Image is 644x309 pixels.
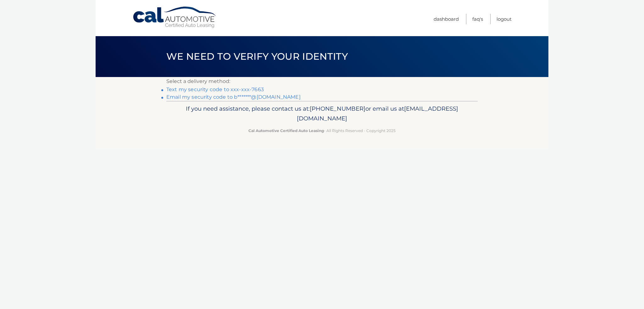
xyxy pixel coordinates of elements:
p: Select a delivery method: [166,77,478,86]
a: Email my security code to b*******@[DOMAIN_NAME] [166,94,301,100]
a: FAQ's [472,14,483,24]
p: - All Rights Reserved - Copyright 2025 [170,127,474,134]
a: Cal Automotive [132,6,217,29]
span: [PHONE_NUMBER] [310,105,365,112]
a: Text my security code to xxx-xxx-7663 [166,86,264,92]
p: If you need assistance, please contact us at: or email us at [170,104,474,124]
a: Dashboard [434,14,459,24]
a: Logout [497,14,512,24]
span: We need to verify your identity [166,51,348,62]
strong: Cal Automotive Certified Auto Leasing [248,128,324,133]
